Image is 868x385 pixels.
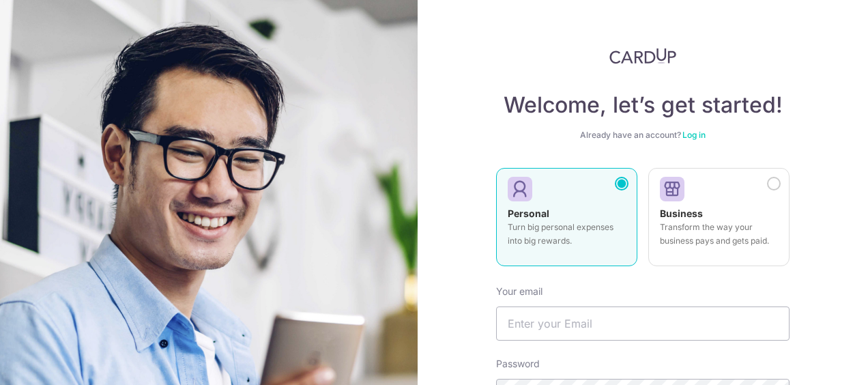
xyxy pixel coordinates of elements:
h4: Welcome, let’s get started! [496,91,790,119]
p: Turn big personal expenses into big rewards. [508,220,626,248]
div: Already have an account? [496,130,790,141]
input: Enter your Email [496,306,790,341]
a: Personal Turn big personal expenses into big rewards. [496,168,637,274]
img: CardUp Logo [609,48,676,64]
label: Password [496,357,540,371]
strong: Personal [508,208,549,219]
a: Log in [682,130,706,140]
a: Business Transform the way your business pays and gets paid. [648,168,790,274]
strong: Business [660,208,703,219]
label: Your email [496,285,542,298]
p: Transform the way your business pays and gets paid. [660,220,778,248]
